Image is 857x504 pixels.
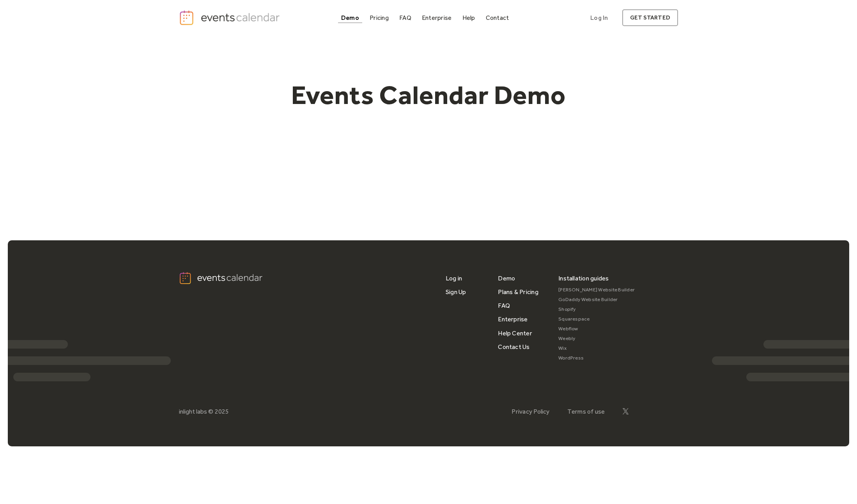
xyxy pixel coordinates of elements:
h1: Events Calendar Demo [279,79,578,111]
div: Installation guides [558,271,609,285]
div: Demo [341,16,359,20]
a: Contact Us [498,340,529,354]
a: Contact [483,12,512,23]
a: Webflow [558,324,635,334]
div: inlight labs © [179,408,213,415]
a: [PERSON_NAME] Website Builder [558,285,635,295]
div: Enterprise [422,16,452,20]
a: GoDaddy Website Builder [558,295,635,305]
a: FAQ [396,12,414,23]
a: Enterprise [419,12,455,23]
a: Help Center [498,326,532,340]
div: Help [462,16,475,20]
a: Squarespace [558,314,635,324]
div: FAQ [399,16,411,20]
div: Pricing [370,16,389,20]
a: Demo [338,12,362,23]
div: 2025 [215,408,229,415]
a: get started [622,9,678,26]
a: Privacy Policy [512,408,549,415]
a: FAQ [498,299,510,312]
div: Contact [486,16,509,20]
a: Terms of use [567,408,605,415]
a: Pricing [367,12,392,23]
a: Help [459,12,478,23]
a: WordPress [558,353,635,363]
a: Weebly [558,334,635,344]
a: Log in [446,271,462,285]
a: Log In [583,9,616,26]
a: Shopify [558,305,635,314]
a: Sign Up [446,285,466,299]
a: home [179,10,282,26]
a: Wix [558,344,635,353]
a: Demo [498,271,515,285]
a: Enterprise [498,312,528,326]
a: Plans & Pricing [498,285,538,299]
